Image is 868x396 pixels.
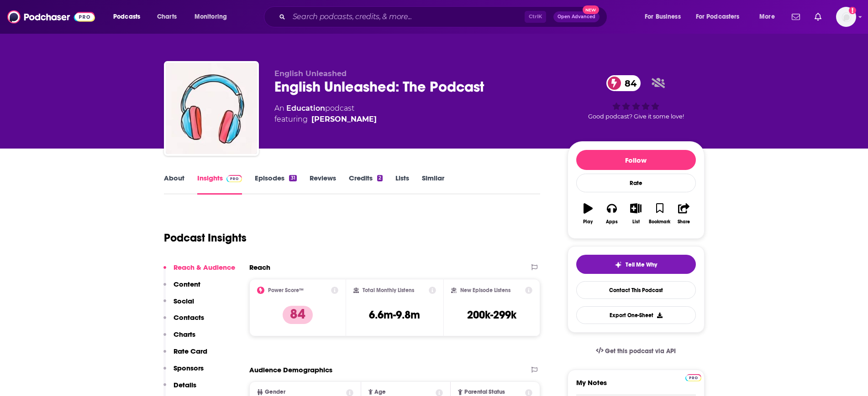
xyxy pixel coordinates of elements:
[226,175,242,182] img: Podchaser Pro
[553,11,600,22] button: Open AdvancedNew
[576,150,696,170] button: Follow
[690,10,753,24] button: open menu
[464,389,505,395] span: Parental Status
[377,175,383,181] div: 2
[588,113,684,120] span: Good podcast? Give it some love!
[395,174,409,195] a: Lists
[255,174,296,195] a: Episodes31
[576,255,696,274] button: tell me why sparkleTell Me Why
[600,197,624,230] button: Apps
[696,10,740,23] span: For Podcasters
[163,347,207,364] button: Rate Card
[467,308,516,322] h3: 200k-299k
[576,378,696,394] label: My Notes
[174,263,235,272] p: Reach & Audience
[645,10,681,23] span: For Business
[286,104,325,113] a: Education
[283,306,313,324] p: 84
[195,10,227,23] span: Monitoring
[576,197,600,230] button: Play
[422,174,444,195] a: Similar
[174,313,204,322] p: Contacts
[638,10,692,24] button: open menu
[759,10,775,23] span: More
[311,114,377,125] a: [PERSON_NAME]
[678,219,690,225] div: Share
[174,364,204,372] p: Sponsors
[605,347,676,355] span: Get this podcast via API
[632,219,640,225] div: List
[188,10,239,24] button: open menu
[615,261,622,268] img: tell me why sparkle
[174,330,195,339] p: Charts
[151,10,182,24] a: Charts
[174,347,207,355] p: Rate Card
[163,330,195,347] button: Charts
[265,389,285,395] span: Gender
[558,15,595,19] span: Open Advanced
[685,374,701,381] img: Podchaser Pro
[174,280,200,288] p: Content
[163,280,200,297] button: Content
[369,308,420,322] h3: 6.6m-9.8m
[606,75,641,91] a: 84
[113,10,140,23] span: Podcasts
[624,197,647,230] button: List
[374,389,386,395] span: Age
[273,6,616,27] div: Search podcasts, credits, & more...
[649,219,670,225] div: Bookmark
[157,10,177,23] span: Charts
[163,313,204,330] button: Contacts
[166,63,257,154] img: English Unleashed: The Podcast
[685,373,701,381] a: Pro website
[268,287,304,293] h2: Power Score™
[163,297,194,314] button: Social
[836,7,856,27] span: Logged in as SimonElement
[836,7,856,27] img: User Profile
[525,11,546,23] span: Ctrl K
[811,9,825,25] a: Show notifications dropdown
[836,7,856,27] button: Show profile menu
[164,174,184,195] a: About
[363,287,414,293] h2: Total Monthly Listens
[589,340,684,362] a: Get this podcast via API
[606,219,618,225] div: Apps
[583,219,593,225] div: Play
[349,174,383,195] a: Credits2
[289,175,296,181] div: 31
[310,174,336,195] a: Reviews
[289,10,525,24] input: Search podcasts, credits, & more...
[568,69,705,126] div: 84Good podcast? Give it some love!
[753,10,786,24] button: open menu
[460,287,510,293] h2: New Episode Listens
[576,306,696,324] button: Export One-Sheet
[164,231,247,245] h1: Podcast Insights
[672,197,695,230] button: Share
[174,297,194,305] p: Social
[583,5,599,14] span: New
[107,10,152,24] button: open menu
[274,69,347,78] span: English Unleashed
[849,7,856,14] svg: Add a profile image
[163,263,235,280] button: Reach & Audience
[274,103,377,125] div: An podcast
[163,364,204,381] button: Sponsors
[615,75,641,91] span: 84
[197,174,242,195] a: InsightsPodchaser Pro
[7,8,95,26] img: Podchaser - Follow, Share and Rate Podcasts
[576,281,696,299] a: Contact This Podcast
[648,197,672,230] button: Bookmark
[788,9,804,25] a: Show notifications dropdown
[249,263,270,272] h2: Reach
[626,261,657,268] span: Tell Me Why
[174,381,196,389] p: Details
[274,114,377,125] span: featuring
[576,174,696,192] div: Rate
[249,365,332,374] h2: Audience Demographics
